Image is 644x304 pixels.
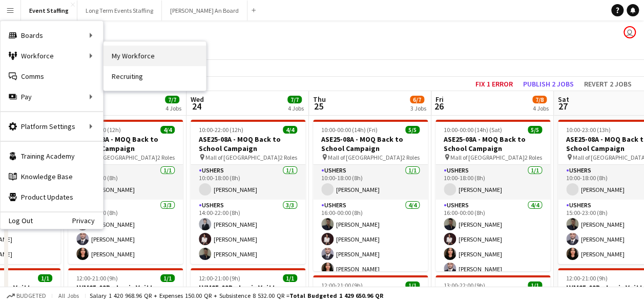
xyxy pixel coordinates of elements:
[410,104,426,112] div: 3 Jobs
[402,154,420,161] span: 2 Roles
[313,95,326,104] span: Thu
[68,120,183,264] app-job-card: 10:00-22:00 (12h)4/4ASE25-08A - MOQ Back to School Campaign Mall of [GEOGRAPHIC_DATA]2 RolesUsher...
[321,281,363,289] span: 12:00-21:00 (9h)
[288,104,304,112] div: 4 Jobs
[287,96,302,103] span: 7/7
[16,292,46,299] span: Budgeted
[435,135,550,153] h3: ASE25-08A - MOQ Back to School Campaign
[405,281,420,289] span: 1/1
[283,126,297,134] span: 4/4
[580,77,636,91] button: Revert 2 jobs
[90,292,383,299] div: Salary 1 420 968.96 QR + Expenses 150.00 QR + Subsistence 8 532.00 QR =
[68,200,183,264] app-card-role: Ushers3/314:00-22:00 (8h)[PERSON_NAME][PERSON_NAME][PERSON_NAME]
[405,126,420,134] span: 5/5
[532,96,547,103] span: 7/8
[160,274,175,282] span: 1/1
[435,165,550,200] app-card-role: Ushers1/110:00-18:00 (8h)[PERSON_NAME]
[191,135,305,153] h3: ASE25-08A - MOQ Back to School Campaign
[311,100,326,112] span: 25
[165,96,179,103] span: 7/7
[313,120,428,271] app-job-card: 10:00-00:00 (14h) (Fri)5/5ASE25-08A - MOQ Back to School Campaign Mall of [GEOGRAPHIC_DATA]2 Role...
[103,46,206,66] a: My Workforce
[444,281,485,289] span: 13:00-22:00 (9h)
[283,274,297,282] span: 1/1
[1,166,103,187] a: Knowledge Base
[1,116,103,137] div: Platform Settings
[21,1,77,20] button: Event Staffing
[191,95,204,104] span: Wed
[566,274,608,282] span: 12:00-21:00 (9h)
[56,292,81,299] span: All jobs
[435,120,550,271] app-job-card: 10:00-00:00 (14h) (Sat)5/5ASE25-08A - MOQ Back to School Campaign Mall of [GEOGRAPHIC_DATA]2 Role...
[68,135,183,153] h3: ASE25-08A - MOQ Back to School Campaign
[280,154,297,161] span: 2 Roles
[289,292,383,299] span: Total Budgeted 1 429 650.96 QR
[191,200,305,264] app-card-role: Ushers3/314:00-22:00 (8h)[PERSON_NAME][PERSON_NAME][PERSON_NAME]
[471,77,517,91] button: Fix 1 error
[313,165,428,200] app-card-role: Ushers1/110:00-18:00 (8h)[PERSON_NAME]
[199,274,240,282] span: 12:00-21:00 (9h)
[321,126,378,134] span: 10:00-00:00 (14h) (Fri)
[1,146,103,166] a: Training Academy
[313,135,428,153] h3: ASE25-08A - MOQ Back to School Campaign
[191,283,305,301] h3: LVM25-09B - Louis Vuitton [GEOGRAPHIC_DATA] Client Advisor
[165,104,181,112] div: 4 Jobs
[68,165,183,200] app-card-role: Ushers1/110:00-18:00 (8h)[PERSON_NAME]
[5,290,48,301] button: Budgeted
[72,216,103,225] a: Privacy
[103,66,206,86] a: Recruiting
[410,96,424,103] span: 6/7
[157,154,175,161] span: 2 Roles
[191,165,305,200] app-card-role: Ushers1/110:00-18:00 (8h)[PERSON_NAME]
[444,126,502,134] span: 10:00-00:00 (14h) (Sat)
[160,126,175,134] span: 4/4
[519,77,578,91] button: Publish 2 jobs
[533,104,549,112] div: 4 Jobs
[1,25,103,46] div: Boards
[68,283,183,301] h3: LVM25-09B - Louis Vuitton [GEOGRAPHIC_DATA] Client Advisor
[450,154,525,161] span: Mall of [GEOGRAPHIC_DATA]
[313,200,428,279] app-card-role: Ushers4/416:00-00:00 (8h)[PERSON_NAME][PERSON_NAME][PERSON_NAME][PERSON_NAME]
[566,126,611,134] span: 10:00-23:00 (13h)
[162,1,247,20] button: [PERSON_NAME] An Board
[199,126,243,134] span: 10:00-22:00 (12h)
[528,281,542,289] span: 1/1
[38,274,52,282] span: 1/1
[556,100,569,112] span: 27
[189,100,204,112] span: 24
[1,46,103,66] div: Workforce
[435,95,444,104] span: Fri
[525,154,542,161] span: 2 Roles
[191,120,305,264] app-job-card: 10:00-22:00 (12h)4/4ASE25-08A - MOQ Back to School Campaign Mall of [GEOGRAPHIC_DATA]2 RolesUsher...
[435,200,550,279] app-card-role: Ushers4/416:00-00:00 (8h)[PERSON_NAME][PERSON_NAME][PERSON_NAME][PERSON_NAME]
[1,86,103,107] div: Pay
[328,154,402,161] span: Mall of [GEOGRAPHIC_DATA]
[558,95,569,104] span: Sat
[77,1,162,20] button: Long Term Events Staffing
[1,216,33,225] a: Log Out
[76,274,118,282] span: 12:00-21:00 (9h)
[1,66,103,86] a: Comms
[1,187,103,207] a: Product Updates
[205,154,280,161] span: Mall of [GEOGRAPHIC_DATA]
[624,26,636,38] app-user-avatar: Events Staffing Team
[83,154,157,161] span: Mall of [GEOGRAPHIC_DATA]
[528,126,542,134] span: 5/5
[434,100,444,112] span: 26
